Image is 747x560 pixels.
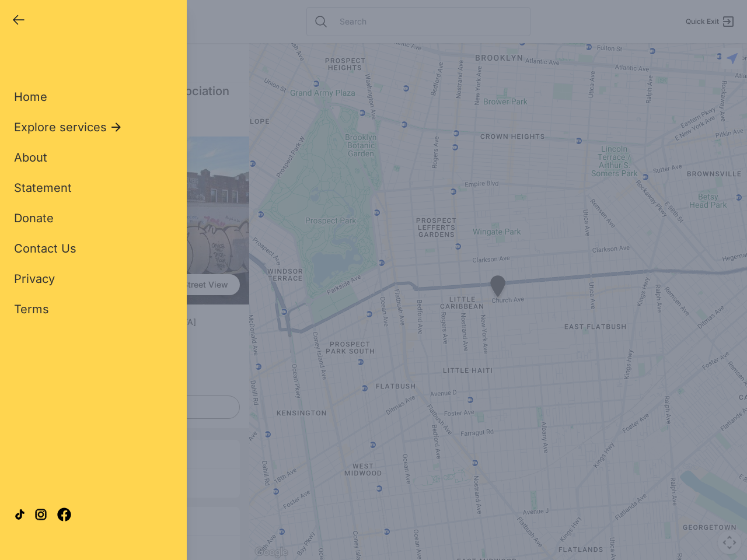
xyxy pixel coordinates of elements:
[14,302,49,316] span: Terms
[14,89,47,105] a: Home
[14,242,76,256] span: Contact Us
[14,272,55,286] span: Privacy
[14,210,54,226] a: Donate
[14,149,47,166] a: About
[14,150,47,164] span: About
[14,90,47,104] span: Home
[14,211,54,225] span: Donate
[14,271,55,287] a: Privacy
[14,181,72,195] span: Statement
[14,119,123,135] button: Explore services
[14,240,76,257] a: Contact Us
[14,119,107,135] span: Explore services
[14,301,49,317] a: Terms
[14,180,72,196] a: Statement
